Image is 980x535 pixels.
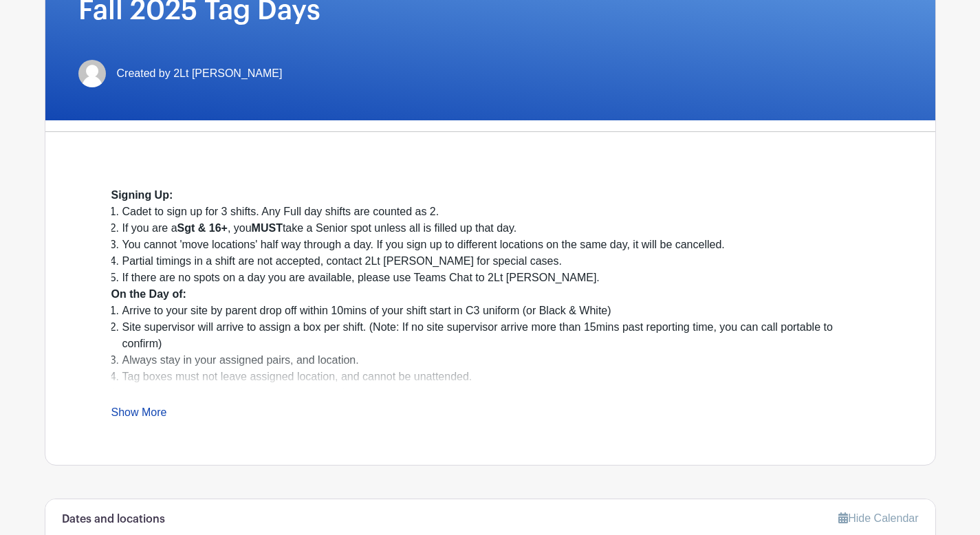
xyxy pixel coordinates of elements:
img: default-ce2991bfa6775e67f084385cd625a349d9dcbb7a52a09fb2fda1e96e2d18dcdb.png [78,60,106,87]
strong: On the Day of: [111,288,186,300]
li: Partial timings in a shift are not accepted, contact 2Lt [PERSON_NAME] for special cases. [122,253,869,270]
a: Show More [111,406,167,424]
span: Created by 2Lt [PERSON_NAME] [117,65,283,82]
strong: Sgt & 16+ [177,222,228,234]
strong: Signing Up: [111,189,173,201]
li: Tag boxes must not leave assigned location, and cannot be unattended. [122,369,869,385]
li: Arrive to your site by parent drop off within 10mins of your shift start in C3 uniform (or Black ... [122,303,869,319]
li: Cadet to sign up for 3 shifts. Any Full day shifts are counted as 2. [122,204,869,220]
li: If there are no spots on a day you are available, please use Teams Chat to 2Lt [PERSON_NAME]. [122,270,869,286]
li: You cannot 'move locations' half way through a day. If you sign up to different locations on the ... [122,237,869,253]
li: Always stay in your assigned pairs, and location. [122,352,869,369]
li: Site supervisor will arrive to assign a box per shift. (Note: If no site supervisor arrive more t... [122,319,869,352]
h6: Dates and locations [62,513,165,526]
a: Hide Calendar [838,512,918,524]
li: You must sign out with site supervisors at end of each shift. [122,385,869,402]
li: If you are a , you take a Senior spot unless all is filled up that day. [122,220,869,237]
strong: MUST [252,222,283,234]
